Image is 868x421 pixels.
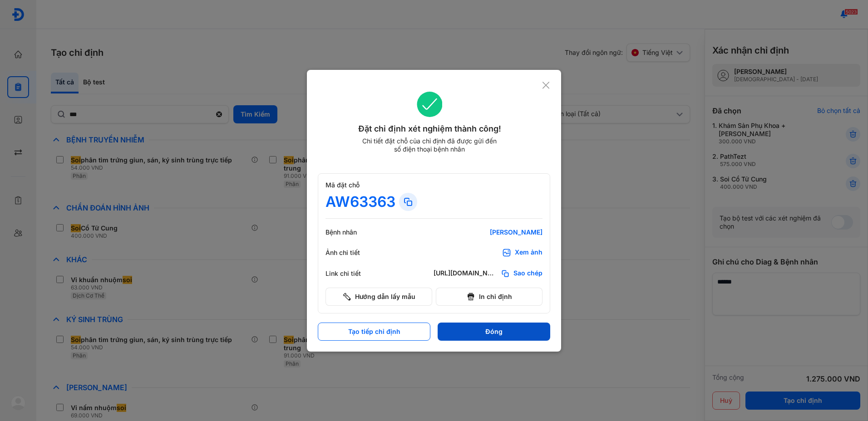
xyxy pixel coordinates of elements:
button: Hướng dẫn lấy mẫu [325,288,432,306]
div: [URL][DOMAIN_NAME] [434,269,497,278]
button: Đóng [438,323,550,341]
div: Link chi tiết [325,269,380,278]
div: Bệnh nhân [325,228,380,236]
div: [PERSON_NAME] [434,228,542,236]
div: AW63363 [325,193,395,211]
span: Sao chép [513,269,542,278]
button: Tạo tiếp chỉ định [318,323,430,341]
div: Mã đặt chỗ [325,181,542,189]
div: Đặt chỉ định xét nghiệm thành công! [318,122,542,135]
div: Chi tiết đặt chỗ của chỉ định đã được gửi đến số điện thoại bệnh nhân [358,137,501,153]
div: Xem ảnh [515,248,542,257]
button: In chỉ định [436,288,542,306]
div: Ảnh chi tiết [325,249,380,257]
